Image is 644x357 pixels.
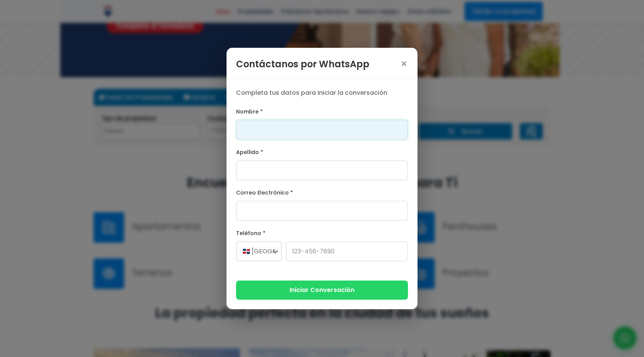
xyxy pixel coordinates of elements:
[236,88,408,97] p: Completa tus datos para iniciar la conversación
[400,59,408,70] span: ×
[236,57,369,71] h3: Contáctanos por WhatsApp
[286,241,408,261] input: 123-456-7890
[236,107,408,117] label: Nombre *
[236,281,408,299] button: Iniciar Conversación
[236,148,408,157] label: Apellido *
[236,229,408,238] label: Teléfono *
[236,188,408,198] label: Correo Electrónico *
